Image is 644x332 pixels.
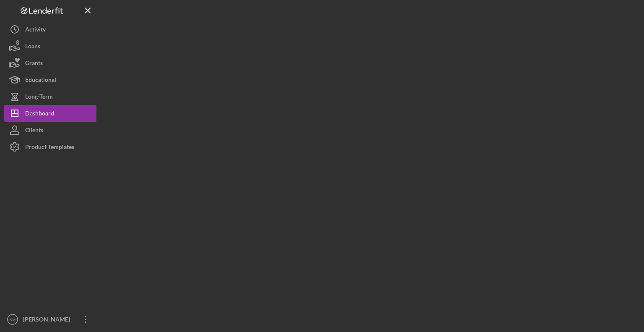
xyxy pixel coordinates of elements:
div: Dashboard [25,105,54,124]
div: [PERSON_NAME] [21,311,75,330]
button: Grants [4,55,96,71]
div: Loans [25,38,40,57]
button: KM[PERSON_NAME] [4,311,96,328]
button: Educational [4,71,96,88]
button: Clients [4,122,96,139]
div: Activity [25,21,46,40]
button: Loans [4,38,96,55]
button: Activity [4,21,96,38]
button: Long-Term [4,88,96,105]
div: Product Templates [25,139,74,157]
div: Long-Term [25,88,53,107]
div: Clients [25,122,43,141]
div: Educational [25,71,56,90]
button: Dashboard [4,105,96,122]
button: Product Templates [4,139,96,155]
div: Grants [25,55,43,73]
text: KM [10,317,16,322]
